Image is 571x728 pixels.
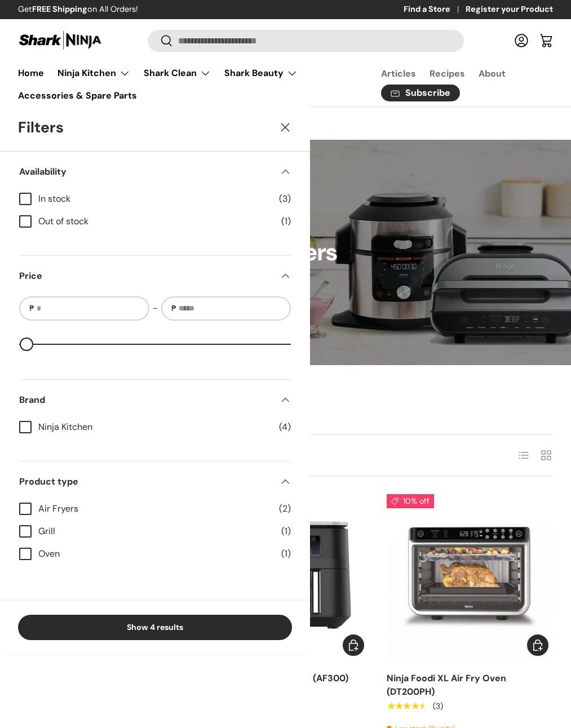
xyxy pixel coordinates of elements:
summary: Ninja Kitchen [51,62,137,85]
a: Recipes [430,63,465,85]
button: Show 4 results [18,615,292,640]
summary: Shark Beauty [218,62,304,85]
a: Shark Clean [144,62,211,85]
span: Grill [38,525,275,538]
img: ninja-foodi-xl-air-fry-oven-with-sample-food-content-full-view-sharkninja-philippines [387,494,553,660]
summary: Brand [19,380,291,420]
summary: Product type [19,461,291,502]
span: (3) [279,192,291,206]
img: Shark Ninja Philippines [18,29,103,51]
span: 10% off [387,494,434,508]
a: Ninja Kitchen [57,62,130,85]
a: Ninja Foodi XL Air Fry Oven (DT200PH) [387,494,553,660]
span: Out of stock [38,215,275,228]
span: (1) [281,215,291,228]
span: Subscribe [405,88,450,97]
summary: Availability [19,152,291,192]
strong: FREE Shipping [32,4,87,14]
a: Ninja Foodi XL Air Fry Oven (DT200PH) [387,672,506,698]
span: Product type [19,475,273,489]
span: Brand [19,393,273,407]
nav: Secondary [354,62,553,106]
a: Accessories & Spare Parts [18,85,137,106]
span: Ninja Kitchen [38,420,272,434]
a: Find a Store [404,3,466,16]
span: Air Fryers [38,502,272,516]
a: Register your Product [466,3,553,16]
a: Ninja Dual Zone Air Fryer (AF300) [202,672,348,684]
span: (1) [281,525,291,538]
span: Price [19,269,273,283]
span: ₱ [170,303,178,314]
span: In stock [38,192,272,206]
nav: Primary [18,62,354,106]
summary: Price [19,256,291,296]
span: ₱ [28,303,36,314]
a: Articles [381,63,416,85]
a: About [479,63,506,85]
a: Shark Beauty [224,62,298,85]
summary: Shark Clean [137,62,218,85]
span: - [153,301,158,315]
p: Get on All Orders! [18,3,138,16]
span: Availability [19,165,273,179]
span: (1) [281,547,291,561]
a: Home [18,62,44,84]
span: (2) [279,502,291,516]
span: Oven [38,547,275,561]
span: Filters [18,118,64,137]
span: (4) [279,420,291,434]
a: Subscribe [381,85,460,102]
